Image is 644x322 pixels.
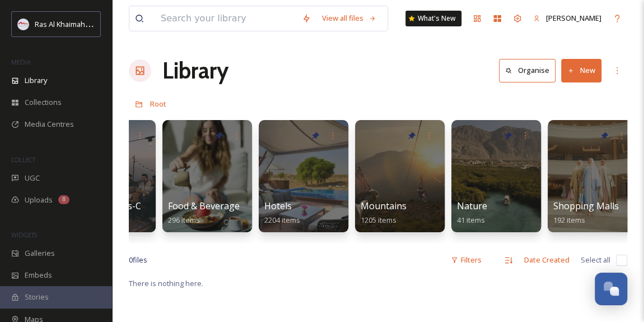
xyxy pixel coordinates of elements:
[25,97,62,108] span: Collections
[528,7,607,29] a: [PERSON_NAME]
[519,249,575,271] div: Date Created
[264,201,300,225] a: Hotels2204 items
[58,195,69,204] div: 8
[11,58,31,66] span: MEDIA
[581,255,610,265] span: Select all
[457,200,487,212] span: Nature
[553,201,619,225] a: Shopping Malls192 items
[168,200,240,212] span: Food & Beverage
[264,200,292,212] span: Hotels
[25,270,52,280] span: Embeds
[316,7,382,29] a: View all files
[35,19,193,29] span: Ras Al Khaimah Tourism Development Authority
[11,231,37,239] span: WIDGETS
[361,215,396,225] span: 1205 items
[457,215,485,225] span: 41 items
[162,54,228,88] a: Library
[72,201,187,225] a: Family-Friends-Couple-Solo
[546,13,601,23] span: [PERSON_NAME]
[595,273,627,305] button: Open Chat
[150,99,166,109] span: Root
[25,195,53,205] span: Uploads
[25,119,74,130] span: Media Centres
[499,59,561,82] a: Organise
[150,97,166,111] a: Root
[129,278,203,288] span: There is nothing here.
[264,215,300,225] span: 2204 items
[129,255,147,265] span: 0 file s
[72,200,187,212] span: Family-Friends-Couple-Solo
[18,19,29,30] img: Logo_RAKTDA_RGB-01.png
[445,249,487,271] div: Filters
[25,173,40,183] span: UGC
[499,59,556,82] button: Organise
[553,215,585,225] span: 192 items
[25,292,49,302] span: Stories
[11,155,35,164] span: COLLECT
[553,200,619,212] span: Shopping Malls
[361,201,407,225] a: Mountains1205 items
[25,248,55,259] span: Galleries
[25,75,47,86] span: Library
[561,59,601,82] button: New
[168,215,200,225] span: 296 items
[457,201,487,225] a: Nature41 items
[155,6,296,31] input: Search your library
[405,11,461,26] a: What's New
[168,201,240,225] a: Food & Beverage296 items
[361,200,407,212] span: Mountains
